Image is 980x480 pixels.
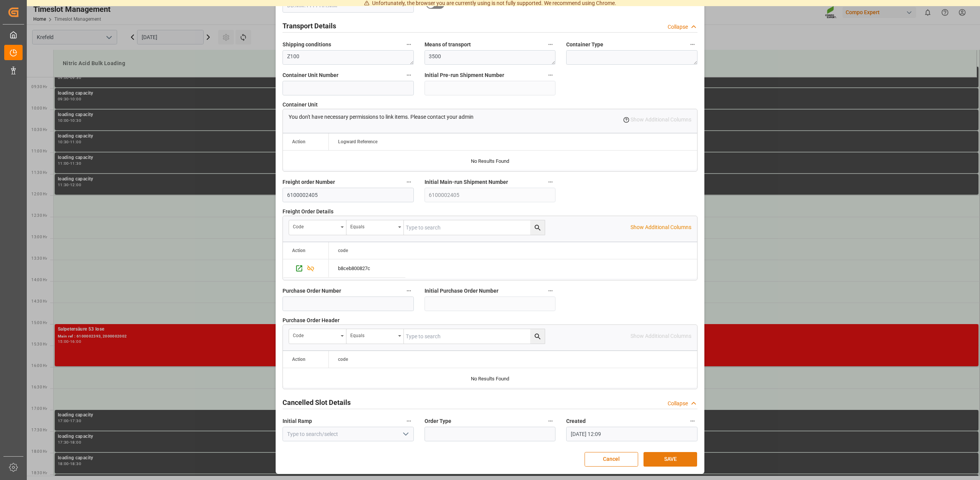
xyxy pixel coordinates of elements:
[668,23,688,31] div: Collapse
[425,71,504,79] span: Initial Pre-run Shipment Number
[350,221,395,230] div: Equals
[329,259,405,277] div: b8ceb800827c
[404,220,545,235] input: Type to search
[399,428,411,440] button: open menu
[338,248,348,253] span: code
[688,416,697,426] button: Created
[644,452,697,467] button: SAVE
[283,21,336,31] h2: Transport Details
[292,357,305,362] div: Action
[566,41,603,49] span: Container Type
[293,221,338,230] div: code
[546,39,555,49] button: Means of transport
[530,220,545,235] button: search button
[292,139,305,144] div: Action
[425,287,498,295] span: Initial Purchase Order Number
[404,39,414,49] button: Shipping conditions
[404,286,414,296] button: Purchase Order Number
[425,41,471,49] span: Means of transport
[668,400,688,408] div: Collapse
[283,50,414,65] textarea: Z100
[546,416,555,426] button: Order Type
[338,139,377,144] span: Logward Reference
[338,357,348,362] span: code
[283,417,312,425] span: Initial Ramp
[289,113,474,121] p: You don't have necessary permissions to link items. Please contact your admin
[404,329,545,344] input: Type to search
[350,330,395,339] div: Equals
[546,177,555,187] button: Initial Main-run Shipment Number
[404,177,414,187] button: Freight order Number
[425,50,556,65] textarea: 3500
[404,416,414,426] button: Initial Ramp
[292,248,305,253] div: Action
[530,329,545,344] button: search button
[346,220,404,235] button: open menu
[283,316,340,324] span: Purchase Order Header
[283,208,333,216] span: Freight Order Details
[283,101,318,109] span: Container Unit
[630,223,691,231] p: Show Additional Columns
[688,39,697,49] button: Container Type
[283,397,351,408] h2: Cancelled Slot Details
[425,178,508,186] span: Initial Main-run Shipment Number
[283,41,331,49] span: Shipping conditions
[293,330,338,339] div: code
[283,259,329,278] div: Press SPACE to select this row.
[425,417,451,425] span: Order Type
[546,70,555,80] button: Initial Pre-run Shipment Number
[283,178,335,186] span: Freight order Number
[289,329,346,344] button: open menu
[289,220,346,235] button: open menu
[404,70,414,80] button: Container Unit Number
[566,417,586,425] span: Created
[283,427,414,441] input: Type to search/select
[283,287,341,295] span: Purchase Order Number
[585,452,638,467] button: Cancel
[346,329,404,344] button: open menu
[329,259,405,278] div: Press SPACE to select this row.
[283,71,338,79] span: Container Unit Number
[566,427,697,441] input: DD.MM.YYYY HH:MM
[546,286,555,296] button: Initial Purchase Order Number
